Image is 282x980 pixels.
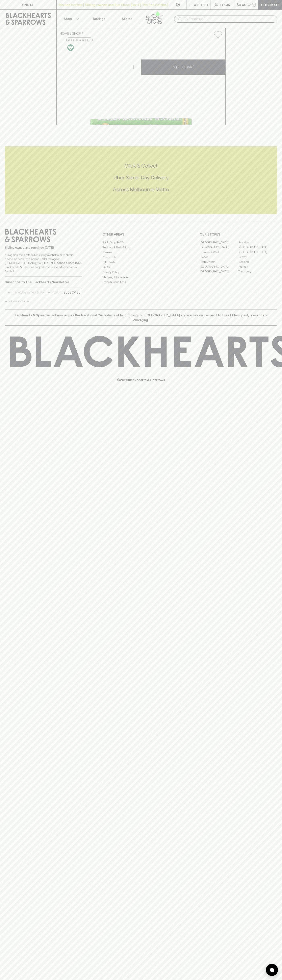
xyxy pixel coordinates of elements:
[102,245,180,250] a: Business & Bulk Gifting
[238,269,277,274] a: Thornbury
[5,280,82,285] p: Subscribe to The Blackhearts Newsletter
[5,246,82,250] p: Sibling owned and run since [DATE]
[72,32,81,35] a: SHOP
[200,245,238,250] a: [GEOGRAPHIC_DATA]
[44,261,81,265] strong: Liquor License #32064953
[5,174,277,181] h5: Uber Same-Day Delivery
[220,2,230,7] p: Login
[113,10,141,28] a: Stores
[253,4,255,6] p: 0
[67,44,74,51] img: Vegan
[102,255,180,260] a: Contact Us
[102,265,180,270] a: FAQ's
[92,16,105,21] p: Tastings
[200,240,238,245] a: [GEOGRAPHIC_DATA]
[85,10,113,28] a: Tastings
[60,32,69,35] a: HOME
[200,259,238,264] a: Fitzroy North
[238,250,277,254] a: [GEOGRAPHIC_DATA]
[200,269,238,274] a: [GEOGRAPHIC_DATA]
[5,299,82,303] p: We will never spam you
[238,245,277,250] a: [GEOGRAPHIC_DATA]
[57,10,85,28] button: Shop
[200,254,238,259] a: Elwood
[194,2,209,7] p: Wishlist
[63,290,80,295] p: SUBSCRIBE
[102,270,180,275] a: Privacy Policy
[212,29,224,40] button: Add to wishlist
[102,275,180,279] a: Shipping Information
[8,313,274,322] p: Blackhearts & Sparrows acknowledges the traditional Custodians of land throughout [GEOGRAPHIC_DAT...
[64,16,72,21] p: Shop
[184,16,274,22] input: Try "Pinot noir"
[66,38,93,42] button: Add to wishlist
[8,289,62,296] input: e.g. jane@blackheartsandsparrows.com.au
[102,240,180,245] a: Bottle Drop FAQ's
[102,250,180,255] a: Careers
[238,264,277,269] a: Prahran
[102,280,180,285] a: Terms & Conditions
[5,253,82,273] p: It is against the law to sell or supply alcohol to, or to obtain alcohol on behalf of a person un...
[200,250,238,254] a: Brunswick West
[102,260,180,265] a: Gift Cards
[238,259,277,264] a: Geelong
[237,2,246,7] p: $0.00
[22,2,34,7] p: FIND US
[261,2,279,7] p: Checkout
[62,288,82,297] button: SUBSCRIBE
[5,146,277,214] div: Call to action block
[200,232,277,237] p: OUR STORES
[238,254,277,259] a: Fitzroy
[57,41,225,125] img: 25424.png
[66,43,75,52] a: Made without the use of any animal products.
[238,240,277,245] a: Braddon
[5,186,277,193] h5: Across Melbourne Metro
[173,65,194,69] p: ADD TO CART
[141,59,225,75] button: ADD TO CART
[102,232,180,237] p: OTHER AREAS
[5,163,277,169] h5: Click & Collect
[200,264,238,269] a: [GEOGRAPHIC_DATA]
[270,968,274,972] img: bubble-icon
[122,16,132,21] p: Stores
